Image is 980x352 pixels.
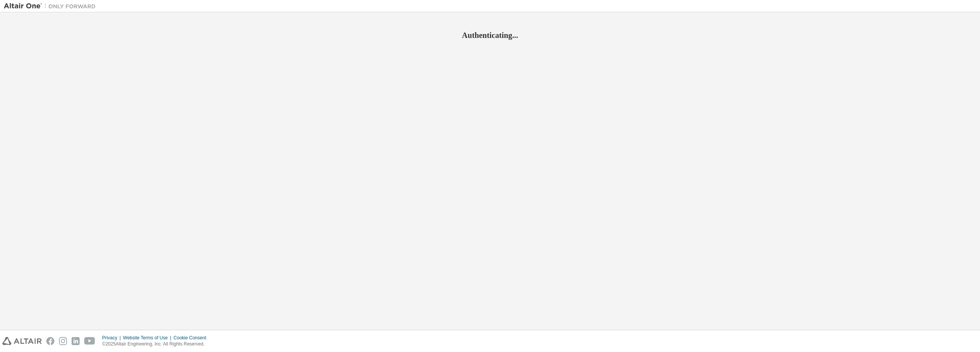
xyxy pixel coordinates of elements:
h2: Authenticating... [4,30,976,40]
img: Altair One [4,2,100,10]
div: Privacy [102,335,123,341]
img: youtube.svg [84,337,95,345]
p: © 2025 Altair Engineering, Inc. All Rights Reserved. [102,341,211,347]
div: Cookie Consent [173,335,211,341]
div: Website Terms of Use [123,335,173,341]
img: linkedin.svg [72,337,80,345]
img: altair_logo.svg [2,337,42,345]
img: instagram.svg [59,337,67,345]
img: facebook.svg [46,337,54,345]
